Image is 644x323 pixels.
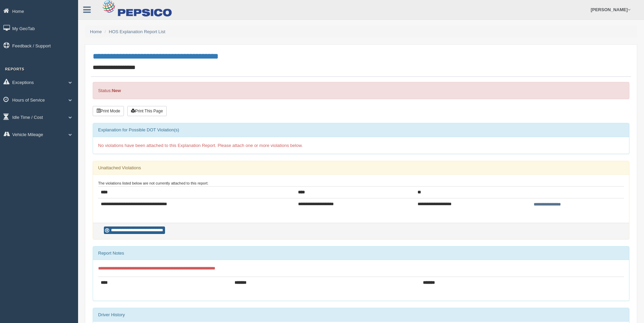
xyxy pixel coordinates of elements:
a: HOS Explanation Report List [109,29,165,34]
button: Print This Page [127,106,167,116]
span: No violations have been attached to this Explanation Report. Please attach one or more violations... [98,143,303,148]
button: Print Mode [93,106,124,116]
small: The violations listed below are not currently attached to this report: [98,181,208,185]
div: Report Notes [93,246,629,260]
div: Unattached Violations [93,161,629,175]
strong: New [112,88,121,93]
div: Driver History [93,308,629,322]
a: Home [90,29,102,34]
div: Explanation for Possible DOT Violation(s) [93,123,629,137]
div: Status: [93,82,629,99]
